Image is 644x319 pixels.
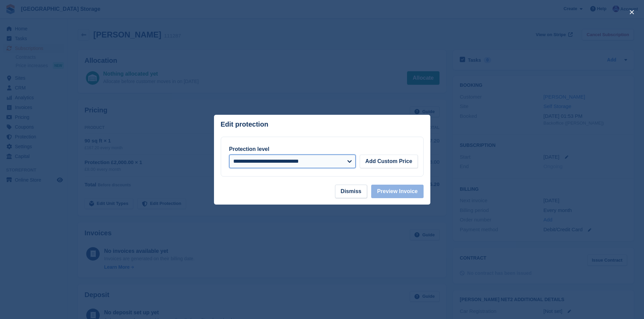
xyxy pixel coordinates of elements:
[229,146,269,152] label: Protection level
[360,155,418,168] button: Add Custom Price
[371,185,423,198] button: Preview Invoice
[335,185,367,198] button: Dismiss
[221,121,268,128] p: Edit protection
[626,7,637,18] button: close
